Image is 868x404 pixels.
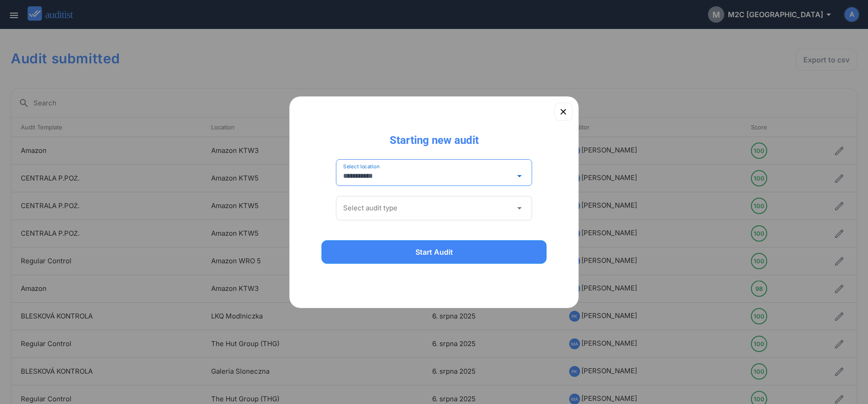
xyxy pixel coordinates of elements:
[343,169,512,183] input: Select location
[382,126,486,147] div: Starting new audit
[343,201,512,215] input: Select audit type
[321,240,547,264] button: Start Audit
[514,203,525,214] i: arrow_drop_down
[333,247,535,257] div: Start Audit
[514,171,525,181] i: arrow_drop_down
